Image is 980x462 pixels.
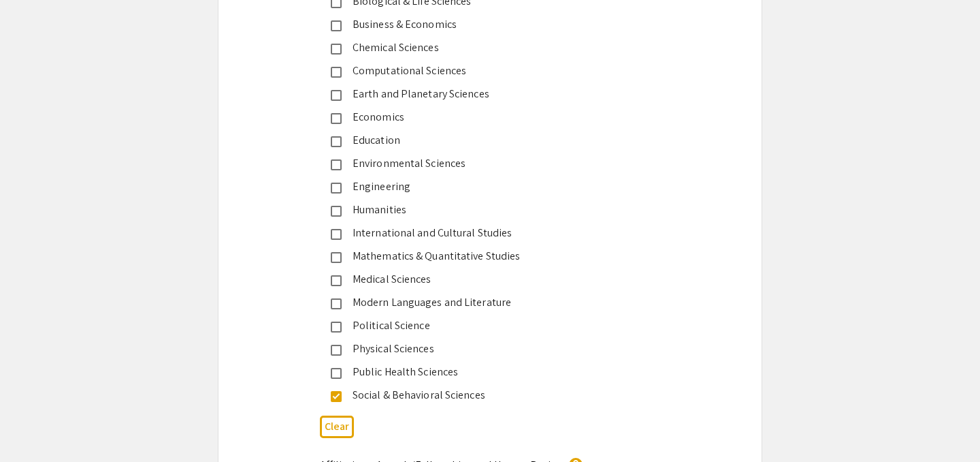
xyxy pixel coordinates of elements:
div: Business & Economics [342,16,627,33]
div: Computational Sciences [342,63,627,79]
div: Public Health Sciences [342,364,627,380]
div: Education [342,132,627,149]
button: Clear [320,416,354,438]
div: Economics [342,109,627,125]
iframe: Chat [10,401,58,452]
div: Earth and Planetary Sciences [342,86,627,102]
div: Physical Sciences [342,341,627,357]
div: Mathematics & Quantitative Studies [342,248,627,264]
div: International and Cultural Studies [342,225,627,241]
div: Environmental Sciences [342,155,627,172]
div: Medical Sciences [342,271,627,288]
div: Modern Languages and Literature [342,294,627,311]
div: Chemical Sciences [342,40,627,56]
div: Social & Behavioral Sciences [342,387,627,403]
div: Political Science [342,318,627,334]
div: Humanities [342,202,627,218]
div: Engineering [342,179,627,195]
